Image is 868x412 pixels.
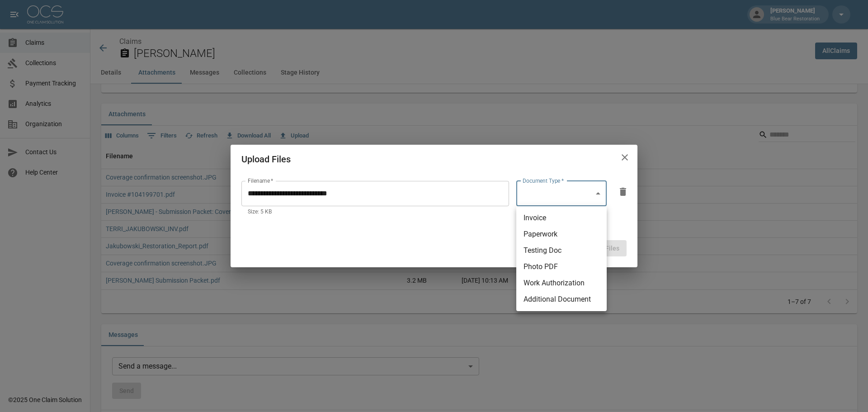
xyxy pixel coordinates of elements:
li: Additional Document [516,291,607,308]
li: Paperwork [516,226,607,242]
li: Testing Doc [516,242,607,259]
li: Photo PDF [516,259,607,275]
li: Work Authorization [516,275,607,291]
li: Invoice [516,210,607,226]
